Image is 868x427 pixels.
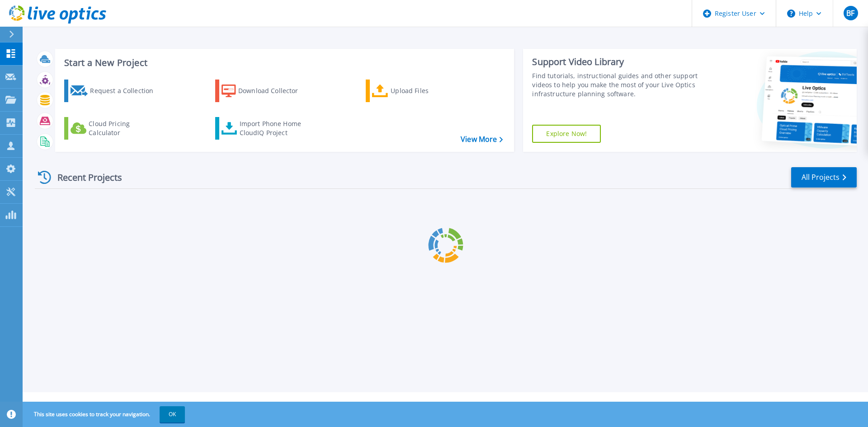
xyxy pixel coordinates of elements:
[64,117,165,140] a: Cloud Pricing Calculator
[90,82,162,100] div: Request a Collection
[64,80,165,102] a: Request a Collection
[532,71,702,99] div: Find tutorials, instructional guides and other support videos to help you make the most of your L...
[532,125,601,143] a: Explore Now!
[391,82,463,100] div: Upload Files
[532,56,702,68] div: Support Video Library
[366,80,467,102] a: Upload Files
[238,82,311,100] div: Download Collector
[461,135,503,144] a: View More
[25,406,185,422] span: This site uses cookies to track your navigation.
[35,166,134,188] div: Recent Projects
[64,58,503,68] h3: Start a New Project
[240,119,310,137] div: Import Phone Home CloudIQ Project
[846,9,854,17] span: BF
[160,406,185,422] button: OK
[791,167,857,188] a: All Projects
[215,80,316,102] a: Download Collector
[89,119,161,137] div: Cloud Pricing Calculator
